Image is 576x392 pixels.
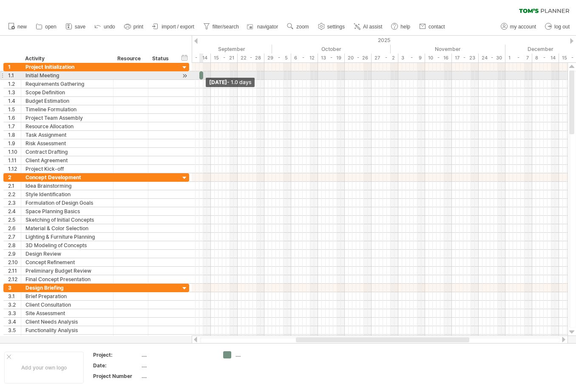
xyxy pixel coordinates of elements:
div: Space Planning Basics [26,207,109,215]
span: filter/search [213,24,239,30]
div: 1 [8,63,21,71]
div: 1.6 [8,114,21,122]
span: navigator [257,24,278,30]
div: .... [142,372,213,380]
div: Scope Definition [26,88,109,96]
span: open [45,24,57,30]
div: 1.3 [8,88,21,96]
div: 17 - 23 [452,54,479,62]
div: 24 - 30 [479,54,505,62]
div: 2.4 [8,207,21,215]
div: Site Assessment [26,309,109,317]
div: Contract Drafting [26,148,109,156]
div: Formulation of Design Goals [26,199,109,207]
div: 3.4 [8,318,21,326]
span: help [400,24,410,30]
div: 2.8 [8,241,21,249]
div: 3 [8,284,21,292]
div: scroll to activity [181,71,189,80]
div: 3.2 [8,301,21,309]
span: zoom [296,24,309,30]
div: Idea Brainstorming [26,182,109,190]
div: Material & Color Selection [26,224,109,232]
div: October 2025 [272,45,391,54]
div: Sketching of Initial Concepts [26,216,109,224]
span: settings [327,24,345,30]
div: 27 - 2 [372,54,398,62]
div: 1.5 [8,105,21,113]
div: 20 - 26 [345,54,372,62]
div: Activity [25,54,108,63]
div: 1.8 [8,131,21,139]
div: 2.6 [8,224,21,232]
a: my account [499,21,539,32]
div: 2.7 [8,233,21,241]
div: 3.3 [8,309,21,317]
a: import / export [150,21,197,32]
div: 2.12 [8,275,21,283]
span: contact [428,24,445,30]
span: new [17,24,27,30]
div: Preliminary Budget Review [26,267,109,275]
span: log out [554,24,570,30]
div: Task Assignment [26,131,109,139]
div: Final Concept Presentation [26,275,109,283]
div: 2.3 [8,199,21,207]
div: 2.1 [8,182,21,190]
div: Budget Estimation [26,97,109,105]
div: Concept Development [26,173,109,181]
span: import / export [162,24,194,30]
div: 15 - 21 [211,54,238,62]
div: Project Number [93,372,140,380]
div: Project Team Assembly [26,114,109,122]
div: .... [142,351,213,358]
div: 3.5 [8,326,21,334]
a: navigator [246,21,281,32]
span: AI assist [363,24,382,30]
div: Design Briefing [26,284,109,292]
div: 10 - 16 [425,54,452,62]
a: AI assist [352,21,385,32]
div: Requirements Gathering [26,80,109,88]
div: .... [142,362,213,369]
div: 2.2 [8,190,21,198]
div: September 2025 [157,45,272,54]
div: 1.11 [8,156,21,164]
div: Date: [93,362,140,369]
a: print [122,21,146,32]
div: 22 - 28 [238,54,264,62]
div: Project Kick-off [26,165,109,173]
div: 1.4 [8,97,21,105]
div: .... [236,351,282,358]
a: new [6,21,29,32]
div: Timeline Formulation [26,105,109,113]
div: Design Review [26,250,109,258]
span: undo [104,24,115,30]
div: Project Initialization [26,63,109,71]
a: filter/search [201,21,241,32]
div: [DATE] [206,78,255,87]
a: contact [417,21,448,32]
a: open [34,21,59,32]
div: 1.9 [8,139,21,147]
div: 8 - 14 [532,54,559,62]
div: 2 [8,173,21,181]
div: 29 - 5 [264,54,291,62]
div: 1.12 [8,165,21,173]
span: save [75,24,85,30]
div: 3 - 9 [398,54,425,62]
div: Resource [117,54,143,63]
div: Client Needs Analysis [26,318,109,326]
div: 2.11 [8,267,21,275]
div: Functionality Analysis [26,326,109,334]
div: Lighting & Furniture Planning [26,233,109,241]
div: Project: [93,351,140,358]
div: Design Preferences Discussion [26,335,109,343]
div: Add your own logo [4,352,84,384]
div: Style Identification [26,190,109,198]
div: Status [152,54,171,63]
div: Client Consultation [26,301,109,309]
a: zoom [285,21,311,32]
div: 1 - 7 [505,54,532,62]
div: 13 - 19 [318,54,345,62]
